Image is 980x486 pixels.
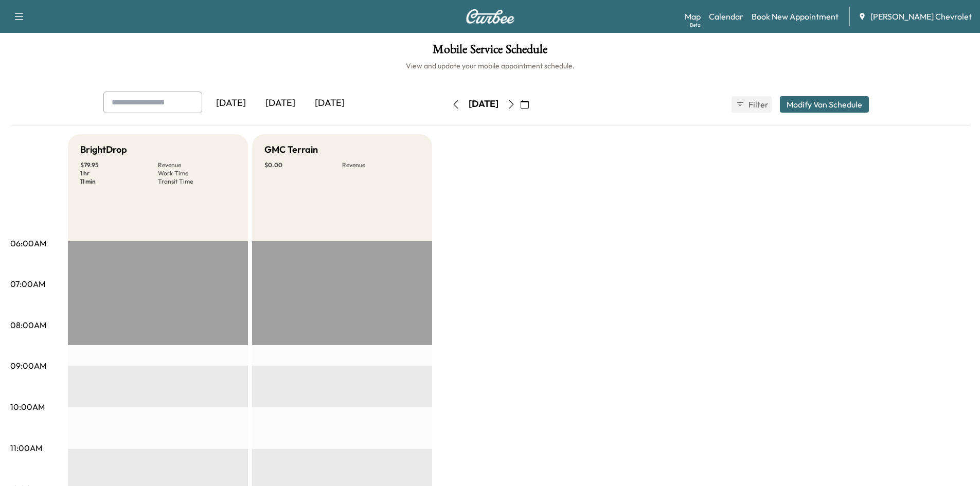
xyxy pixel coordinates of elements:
[10,43,970,61] h1: Mobile Service Schedule
[80,161,158,169] p: $ 79.95
[342,161,420,169] p: Revenue
[158,161,236,169] p: Revenue
[10,401,45,413] p: 10:00AM
[709,10,743,23] a: Calendar
[870,10,972,23] span: [PERSON_NAME] Chevrolet
[685,10,701,23] a: MapBeta
[749,98,767,111] span: Filter
[10,61,970,71] h6: View and update your mobile appointment schedule.
[80,142,127,157] h5: BrightDrop
[466,9,515,24] img: Curbee Logo
[305,92,354,115] div: [DATE]
[780,96,869,113] button: Modify Van Schedule
[206,92,256,115] div: [DATE]
[10,278,45,290] p: 07:00AM
[469,98,498,111] div: [DATE]
[10,319,46,331] p: 08:00AM
[256,92,305,115] div: [DATE]
[10,237,46,249] p: 06:00AM
[264,142,318,157] h5: GMC Terrain
[752,10,839,23] a: Book New Appointment
[80,169,158,177] p: 1 hr
[10,359,46,372] p: 09:00AM
[264,161,342,169] p: $ 0.00
[80,177,158,186] p: 11 min
[158,169,236,177] p: Work Time
[732,96,772,113] button: Filter
[690,21,701,29] div: Beta
[10,442,42,454] p: 11:00AM
[158,177,236,186] p: Transit Time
